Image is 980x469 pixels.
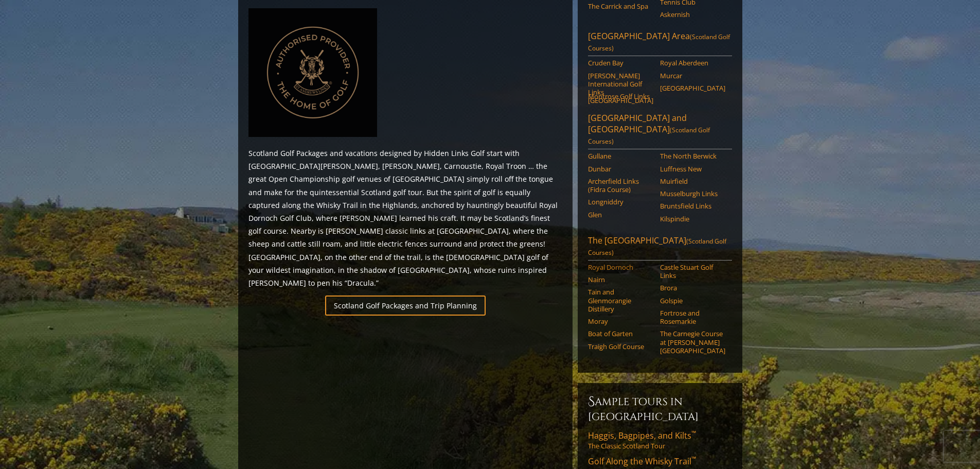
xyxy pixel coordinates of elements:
[691,429,696,438] sup: ™
[588,198,653,206] a: Longniddry
[588,456,696,467] span: Golf Along the Whisky Trail
[660,152,725,160] a: The North Berwick
[588,30,732,56] a: [GEOGRAPHIC_DATA] Area(Scotland Golf Courses)
[588,237,726,257] span: (Scotland Golf Courses)
[660,84,725,92] a: [GEOGRAPHIC_DATA]
[660,329,725,355] a: The Carnegie Course at [PERSON_NAME][GEOGRAPHIC_DATA]
[588,126,710,146] span: (Scotland Golf Courses)
[588,430,696,441] span: Haggis, Bagpipes, and Kilts
[660,72,725,80] a: Murcar
[588,288,653,313] a: Tain and Glenmorangie Distillery
[660,165,725,173] a: Luffness New
[588,177,653,194] a: Archerfield Links (Fidra Course)
[248,147,562,289] p: Scotland Golf Packages and vacations designed by Hidden Links Golf start with [GEOGRAPHIC_DATA][P...
[660,202,725,210] a: Bruntsfield Links
[660,284,725,292] a: Brora
[588,112,732,149] a: [GEOGRAPHIC_DATA] and [GEOGRAPHIC_DATA](Scotland Golf Courses)
[588,393,732,424] h6: Sample Tours in [GEOGRAPHIC_DATA]
[660,189,725,198] a: Musselburgh Links
[660,10,725,19] a: Askernish
[588,72,653,105] a: [PERSON_NAME] International Golf Links [GEOGRAPHIC_DATA]
[588,165,653,173] a: Dunbar
[588,32,730,53] span: (Scotland Golf Courses)
[588,235,732,260] a: The [GEOGRAPHIC_DATA](Scotland Golf Courses)
[588,430,732,450] a: Haggis, Bagpipes, and Kilts™The Classic Scotland Tour
[588,59,653,67] a: Cruden Bay
[660,263,725,280] a: Castle Stuart Golf Links
[588,211,653,219] a: Glen
[325,296,486,316] a: Scotland Golf Packages and Trip Planning
[588,329,653,338] a: Boat of Garten
[588,92,653,100] a: Montrose Golf Links
[660,215,725,223] a: Kilspindie
[588,317,653,325] a: Moray
[588,342,653,351] a: Traigh Golf Course
[588,275,653,284] a: Nairn
[588,263,653,271] a: Royal Dornoch
[660,297,725,305] a: Golspie
[660,309,725,326] a: Fortrose and Rosemarkie
[691,455,696,463] sup: ™
[588,152,653,160] a: Gullane
[660,177,725,185] a: Muirfield
[660,59,725,67] a: Royal Aberdeen
[588,2,653,10] a: The Carrick and Spa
